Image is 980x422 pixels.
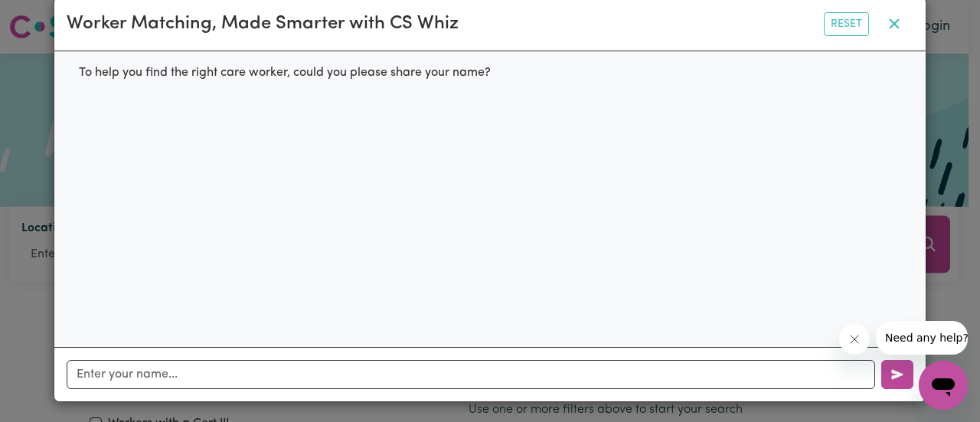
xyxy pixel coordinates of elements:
[67,10,459,38] div: Worker Matching, Made Smarter with CS Whiz
[67,360,875,389] input: Enter your name...
[919,361,968,410] iframe: Button to launch messaging window
[824,12,869,36] button: Reset
[9,11,93,23] span: Need any help?
[876,321,968,355] iframe: Message from company
[839,324,870,355] iframe: Close message
[67,51,503,94] div: To help you find the right care worker, could you please share your name?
